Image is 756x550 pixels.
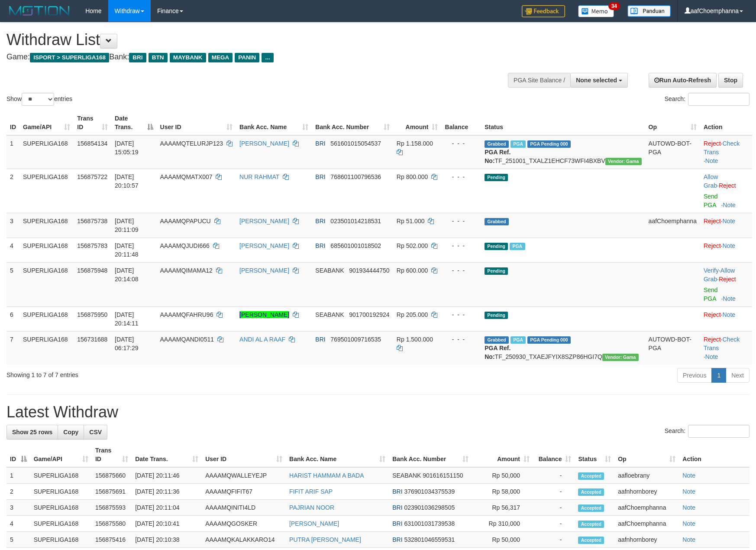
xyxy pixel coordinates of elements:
a: Note [682,536,695,543]
a: [PERSON_NAME] [239,140,289,147]
span: MEGA [208,53,233,62]
img: MOTION_logo.png [6,4,72,17]
span: · [704,173,719,189]
span: Marked by aafromsomean [510,336,526,344]
a: Copy [58,425,84,439]
td: · [700,213,752,238]
span: 156875722 [77,173,107,180]
a: Note [723,295,736,302]
span: AAAAMQIMAMA12 [160,267,213,274]
a: HARIST HAMMAM A BADA [289,472,364,479]
td: AAAAMQINITI4LD [202,500,286,516]
td: 4 [6,238,19,262]
a: Reject [704,242,721,249]
td: SUPERLIGA168 [19,169,74,213]
span: Copy 561601015054537 to clipboard [330,140,381,147]
span: Show 25 rows [12,429,52,436]
a: NUR RAHMAT [239,173,279,180]
span: PGA Pending [527,336,571,344]
a: PAJRIAN NOOR [289,504,334,511]
td: SUPERLIGA168 [19,331,74,364]
a: Note [723,202,736,208]
td: aafChoemphanna [614,500,679,516]
td: AAAAMQFIFIT67 [202,484,286,500]
div: - - - [445,139,478,148]
span: BRI [315,218,325,225]
td: 156875691 [92,484,132,500]
td: 3 [6,500,30,516]
span: [DATE] 20:14:08 [115,267,139,283]
span: [DATE] 20:11:48 [115,242,139,258]
span: Accepted [578,537,604,544]
span: Accepted [578,472,604,480]
td: 1 [6,467,30,484]
span: SEABANK [315,311,344,318]
span: AAAAMQTELURJP123 [160,140,223,147]
td: AAAAMQWALLEYEJP [202,467,286,484]
th: Status: activate to sort column ascending [575,443,614,467]
span: 156875948 [77,267,107,274]
td: SUPERLIGA168 [19,213,74,238]
th: Amount: activate to sort column ascending [472,443,533,467]
td: - [533,516,575,532]
span: [DATE] 20:10:57 [115,173,139,189]
th: Balance: activate to sort column ascending [533,443,575,467]
th: Balance [441,111,481,135]
a: Reject [704,336,721,343]
td: SUPERLIGA168 [30,516,92,532]
span: Grabbed [485,140,509,148]
span: None selected [576,77,617,84]
td: 156875416 [92,532,132,548]
td: SUPERLIGA168 [19,262,74,306]
td: SUPERLIGA168 [30,467,92,484]
span: Copy [63,429,78,436]
h4: Game: Bank: [6,53,495,62]
span: Grabbed [485,218,509,225]
span: Copy 023901036298505 to clipboard [404,504,455,511]
th: Trans ID: activate to sort column ascending [92,443,132,467]
a: Note [723,311,736,318]
th: Action [679,443,750,467]
td: Rp 58,000 [472,484,533,500]
span: BRI [392,488,402,495]
td: - [533,500,575,516]
label: Show entries [6,93,72,106]
span: BRI [315,173,325,180]
span: BRI [315,336,325,343]
button: None selected [570,73,628,88]
td: 156875580 [92,516,132,532]
span: 156854134 [77,140,107,147]
b: PGA Ref. No: [485,345,510,360]
a: Allow Grab [704,173,718,189]
td: TF_250930_TXAEJFYIX8SZP86HGI7Q [481,331,645,364]
td: aafloebrany [614,467,679,484]
td: 7 [6,331,19,364]
span: [DATE] 15:05:19 [115,140,139,156]
a: Reject [719,182,736,189]
th: Bank Acc. Name: activate to sort column ascending [286,443,389,467]
th: ID [6,111,19,135]
td: [DATE] 20:11:04 [132,500,202,516]
span: Rp 800.000 [397,173,428,180]
span: Copy 768601100796536 to clipboard [330,173,381,180]
img: Button%20Memo.svg [578,5,614,17]
div: - - - [445,241,478,250]
a: CSV [84,425,107,439]
a: Note [705,353,718,360]
img: panduan.png [627,5,671,17]
span: SEABANK [315,267,344,274]
span: AAAAMQMATX007 [160,173,213,180]
span: AAAAMQJUDI666 [160,242,210,249]
div: Showing 1 to 7 of 7 entries [6,367,309,379]
a: Verify [704,267,719,274]
td: 156875593 [92,500,132,516]
td: · · [700,135,752,169]
span: Vendor URL: https://trx31.1velocity.biz [605,158,642,165]
span: Rp 205.000 [397,311,428,318]
div: - - - [445,310,478,319]
td: SUPERLIGA168 [19,306,74,331]
a: Note [705,157,718,164]
td: AUTOWD-BOT-PGA [645,331,700,364]
span: Copy 532801046559531 to clipboard [404,536,455,543]
span: Copy 631001031739538 to clipboard [404,520,455,527]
